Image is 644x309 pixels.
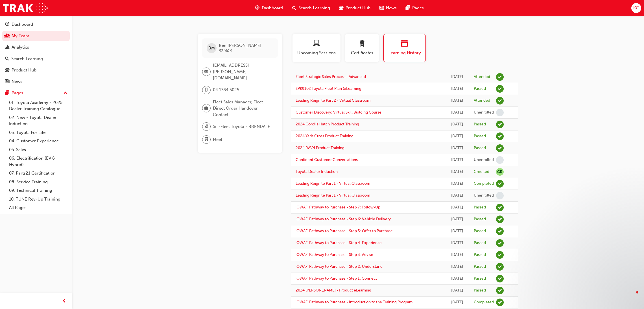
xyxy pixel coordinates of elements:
[474,217,486,222] div: Passed
[383,34,426,62] button: Learning History
[5,34,9,39] span: people-icon
[449,228,465,234] div: Tue Dec 24 2024 08:28:17 GMT+1000 (Australian Eastern Standard Time)
[388,50,421,56] span: Learning History
[386,5,397,11] span: News
[296,276,377,281] a: 'OWAF' Pathway to Purchase - Step 1: Connect
[449,97,465,104] div: Wed Sep 03 2025 10:30:00 GMT+1000 (Australian Eastern Standard Time)
[219,48,232,53] span: 571606
[3,2,48,14] img: Trak
[298,5,330,11] span: Search Learning
[7,128,70,137] a: 03. Toyota For Life
[412,5,424,11] span: Pages
[5,68,9,73] span: car-icon
[474,169,489,175] div: Credited
[2,19,70,30] a: Dashboard
[496,227,504,235] span: learningRecordVerb_PASS-icon
[375,2,401,14] a: news-iconNews
[262,5,283,11] span: Dashboard
[346,5,370,11] span: Product Hub
[292,5,296,12] span: search-icon
[474,145,486,151] div: Passed
[7,178,70,186] a: 08. Service Training
[496,251,504,259] span: learningRecordVerb_PASS-icon
[204,86,208,94] span: mobile-icon
[2,65,70,75] a: Product Hub
[219,43,261,48] span: Ben [PERSON_NAME]
[496,180,504,188] span: learningRecordVerb_COMPLETE-icon
[296,169,338,174] a: Toyota Dealer Induction
[496,263,504,271] span: learningRecordVerb_PASS-icon
[255,5,259,12] span: guage-icon
[406,5,410,12] span: pages-icon
[631,3,641,13] button: KC
[496,73,504,81] span: learningRecordVerb_ATTEND-icon
[204,136,208,143] span: department-icon
[474,276,486,281] div: Passed
[345,34,379,62] button: Certificates
[5,45,9,50] span: chart-icon
[213,99,273,118] span: Fleet Sales Manager, Fleet Direct Order Handover Contact
[213,87,239,93] span: 04 1784 5025
[496,204,504,211] span: learningRecordVerb_PASS-icon
[7,154,70,169] a: 06. Electrification (EV & Hybrid)
[213,62,273,81] span: [EMAIL_ADDRESS][PERSON_NAME][DOMAIN_NAME]
[5,22,9,27] span: guage-icon
[449,133,465,140] div: Wed May 07 2025 14:18:38 GMT+1000 (Australian Eastern Standard Time)
[474,134,486,139] div: Passed
[313,40,320,48] span: laptop-icon
[379,5,384,12] span: news-icon
[296,205,380,210] a: 'OWAF' Pathway to Purchase - Step 7: Follow-Up
[296,74,366,79] a: Fleet Strategic Sales Process - Advanced
[213,136,222,143] span: Fleet
[496,168,504,176] span: null-icon
[496,239,504,247] span: learningRecordVerb_PASS-icon
[401,40,408,48] span: calendar-icon
[496,132,504,140] span: learningRecordVerb_PASS-icon
[297,50,336,56] span: Upcoming Sessions
[2,42,70,53] a: Analytics
[496,299,504,306] span: learningRecordVerb_COMPLETE-icon
[204,105,208,112] span: briefcase-icon
[449,252,465,258] div: Mon Dec 23 2024 15:54:17 GMT+1000 (Australian Eastern Standard Time)
[449,109,465,116] div: Wed Aug 13 2025 15:25:47 GMT+1000 (Australian Eastern Standard Time)
[251,2,288,14] a: guage-iconDashboard
[213,123,270,130] span: Sci-Fleet Toyota - BRENDALE
[296,110,381,115] a: Customer Discovery: Virtual Skill Building Course
[349,50,375,56] span: Certificates
[7,195,70,204] a: 10. TUNE Rev-Up Training
[474,193,494,198] div: Unenrolled
[449,180,465,187] div: Tue Mar 25 2025 10:00:00 GMT+1000 (Australian Eastern Standard Time)
[496,156,504,164] span: learningRecordVerb_NONE-icon
[12,21,33,28] div: Dashboard
[2,77,70,87] a: News
[449,74,465,80] div: Thu Sep 25 2025 11:00:00 GMT+1000 (Australian Eastern Standard Time)
[449,275,465,282] div: Thu Dec 19 2024 19:33:13 GMT+1000 (Australian Eastern Standard Time)
[288,2,335,14] a: search-iconSearch Learning
[296,145,344,150] a: 2024 RAV4 Product Training
[401,2,428,14] a: pages-iconPages
[5,79,9,84] span: news-icon
[449,121,465,128] div: Wed May 07 2025 14:26:47 GMT+1000 (Australian Eastern Standard Time)
[496,85,504,93] span: learningRecordVerb_PASS-icon
[296,134,353,138] a: 2024 Yaris Cross Product Training
[474,110,494,115] div: Unenrolled
[296,122,359,127] a: 2024 Corolla Hatch Product Training
[7,203,70,212] a: All Pages
[204,123,208,130] span: organisation-icon
[296,300,412,304] a: 'OWAF' Pathway to Purchase - Introduction to the Training Program
[7,98,70,113] a: 01. Toyota Academy - 2025 Dealer Training Catalogue
[296,193,370,198] a: Leading Reignite Part 1 - Virtual Classroom
[496,192,504,199] span: learningRecordVerb_NONE-icon
[11,56,43,62] div: Search Learning
[449,145,465,151] div: Wed May 07 2025 14:12:12 GMT+1000 (Australian Eastern Standard Time)
[2,54,70,64] a: Search Learning
[7,145,70,154] a: 05. Sales
[296,252,373,257] a: 'OWAF' Pathway to Purchase - Step 3: Advise
[7,169,70,178] a: 07. Parts21 Certification
[474,205,486,210] div: Passed
[296,181,370,186] a: Leading Reignite Part 1 - Virtual Classroom
[2,18,70,88] button: DashboardMy TeamAnalyticsSearch LearningProduct HubNews
[449,287,465,294] div: Tue Dec 17 2024 12:06:26 GMT+1000 (Australian Eastern Standard Time)
[474,252,486,258] div: Passed
[2,88,70,98] button: Pages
